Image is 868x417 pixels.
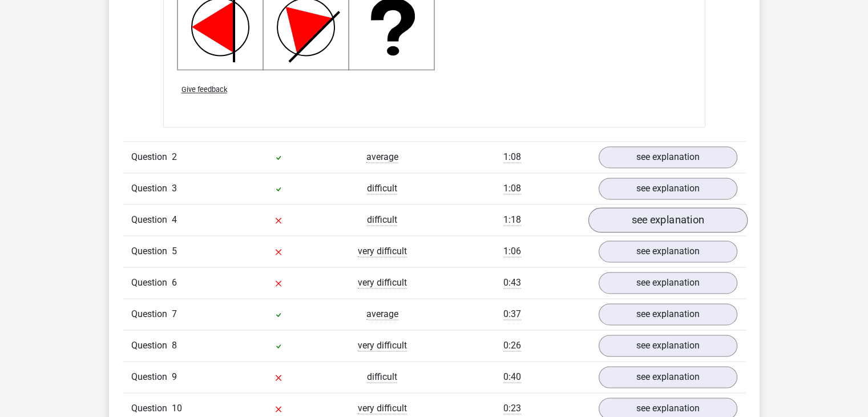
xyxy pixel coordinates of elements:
[358,403,407,414] span: very difficult
[358,277,407,288] span: very difficult
[172,151,177,162] span: 2
[131,276,172,290] span: Question
[503,340,521,351] span: 0:26
[367,214,397,226] span: difficult
[503,214,521,226] span: 1:18
[172,371,177,382] span: 9
[503,371,521,383] span: 0:40
[367,371,397,383] span: difficult
[599,146,737,168] a: see explanation
[131,244,172,258] span: Question
[172,214,177,225] span: 4
[503,246,521,257] span: 1:06
[358,340,407,351] span: very difficult
[131,182,172,195] span: Question
[131,307,172,321] span: Question
[599,303,737,325] a: see explanation
[503,277,521,288] span: 0:43
[599,366,737,388] a: see explanation
[131,150,172,164] span: Question
[503,403,521,414] span: 0:23
[599,335,737,356] a: see explanation
[172,340,177,351] span: 8
[172,277,177,288] span: 6
[366,151,398,163] span: average
[131,370,172,384] span: Question
[503,151,521,163] span: 1:08
[503,308,521,320] span: 0:37
[172,308,177,319] span: 7
[367,183,397,194] span: difficult
[131,339,172,352] span: Question
[172,403,182,414] span: 10
[599,178,737,199] a: see explanation
[172,183,177,194] span: 3
[358,246,407,257] span: very difficult
[131,402,172,415] span: Question
[588,207,747,232] a: see explanation
[366,308,398,320] span: average
[172,246,177,256] span: 5
[181,85,227,94] span: Give feedback
[131,213,172,227] span: Question
[503,183,521,194] span: 1:08
[599,240,737,262] a: see explanation
[599,272,737,294] a: see explanation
